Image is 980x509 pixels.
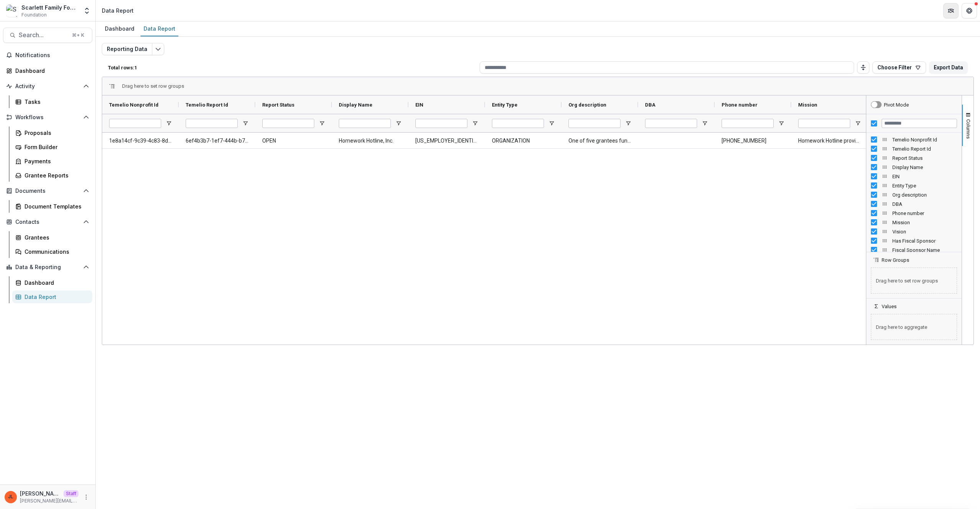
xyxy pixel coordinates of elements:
[70,31,86,39] div: ⌘ + K
[339,102,372,108] span: Display Name
[415,102,423,108] span: EIN
[929,61,968,74] button: Export Data
[109,102,158,108] span: Temelio Nonprofit Id
[866,263,962,298] div: Row Groups
[108,65,477,71] p: Total rows: 1
[866,181,962,190] div: Entity Type Column
[24,157,86,165] div: Payments
[798,133,861,149] span: Homework Hotline provides free one-on-one tutoring by phone and online to [US_STATE] students and...
[15,219,80,225] span: Contacts
[872,61,926,74] button: Choose Filter
[12,245,92,258] a: Communications
[12,276,92,289] a: Dashboard
[339,133,402,149] span: Homework Hotline, Inc.
[24,171,86,179] div: Grantee Reports
[892,229,957,235] span: Vision
[186,102,228,108] span: Temelio Report Id
[3,64,92,77] a: Dashboard
[882,119,957,128] input: Filter Columns Input
[866,209,962,218] div: Phone number Column
[882,304,897,309] span: Values
[866,144,962,153] div: Temelio Report Id Column
[109,119,161,128] input: Temelio Nonprofit Id Filter Input
[122,83,184,89] div: Row Groups
[12,155,92,167] a: Payments
[892,220,957,225] span: Mission
[140,23,178,34] div: Data Report
[24,293,86,301] div: Data Report
[866,172,962,181] div: EIN Column
[15,188,80,194] span: Documents
[8,494,13,499] div: Jeanne Locker
[882,257,909,263] span: Row Groups
[140,21,178,36] a: Data Report
[21,3,78,11] div: Scarlett Family Foundation
[24,98,86,106] div: Tasks
[24,143,86,151] div: Form Builder
[3,80,92,92] button: Open Activity
[3,185,92,197] button: Open Documents
[866,236,962,245] div: Has Fiscal Sponsor Column
[122,83,184,89] span: Drag here to set row groups
[82,3,92,18] button: Open entity switcher
[568,119,621,128] input: Org description Filter Input
[798,119,850,128] input: Mission Filter Input
[892,137,957,143] span: Temelio Nonprofit Id
[855,120,861,126] button: Open Filter Menu
[15,52,89,59] span: Notifications
[3,261,92,273] button: Open Data & Reporting
[866,245,962,254] div: Fiscal Sponsor Name Column
[866,309,962,345] div: Values
[866,163,962,172] div: Display Name Column
[262,102,294,108] span: Report Status
[339,119,391,128] input: Display Name Filter Input
[722,133,784,149] span: [PHONE_NUMBER]
[102,23,137,34] div: Dashboard
[645,102,655,108] span: DBA
[24,129,86,137] div: Proposals
[3,28,92,43] button: Search...
[12,231,92,244] a: Grantees
[242,120,248,126] button: Open Filter Menu
[492,133,555,149] span: ORGANIZATION
[3,216,92,228] button: Open Contacts
[15,83,80,90] span: Activity
[892,155,957,161] span: Report Status
[12,126,92,139] a: Proposals
[12,95,92,108] a: Tasks
[415,119,467,128] input: EIN Filter Input
[64,490,78,497] p: Staff
[99,5,137,16] nav: breadcrumb
[15,264,80,271] span: Data & Reporting
[568,133,631,149] span: One of five grantees funded since the first round of grants in [DATE]. Early funding supported th...
[892,183,957,189] span: Entity Type
[395,120,402,126] button: Open Filter Menu
[722,119,774,128] input: Phone number Filter Input
[866,153,962,163] div: Report Status Column
[645,119,697,128] input: DBA Filter Input
[798,102,817,108] span: Mission
[20,489,60,498] p: [PERSON_NAME]
[12,169,92,182] a: Grantee Reports
[166,120,172,126] button: Open Filter Menu
[722,102,758,108] span: Phone number
[319,120,325,126] button: Open Filter Menu
[884,102,909,108] div: Pivot Mode
[3,111,92,123] button: Open Workflows
[943,3,959,18] button: Partners
[892,192,957,198] span: Org description
[24,202,86,210] div: Document Templates
[102,7,134,15] div: Data Report
[15,114,80,121] span: Workflows
[892,201,957,207] span: DBA
[871,314,957,340] span: Drag here to aggregate
[866,218,962,227] div: Mission Column
[12,141,92,153] a: Form Builder
[19,31,67,39] span: Search...
[102,21,137,36] a: Dashboard
[866,190,962,199] div: Org description Column
[866,199,962,209] div: DBA Column
[778,120,784,126] button: Open Filter Menu
[892,164,957,170] span: Display Name
[12,200,92,213] a: Document Templates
